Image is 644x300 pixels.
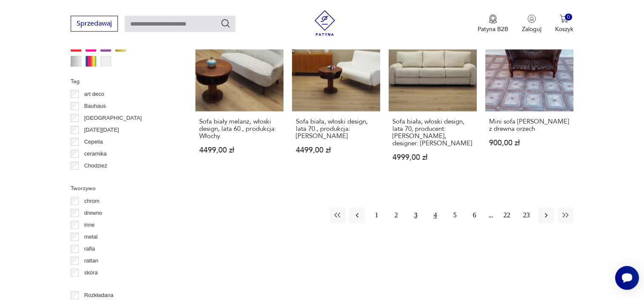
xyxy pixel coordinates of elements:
p: 900,00 zł [489,139,570,147]
p: drewno [84,208,103,218]
p: Ćmielów [84,173,106,182]
button: 4 [428,208,443,223]
button: 5 [447,208,463,223]
p: Tag [71,77,175,86]
p: [GEOGRAPHIC_DATA] [84,113,142,123]
img: Ikona koszyka [560,14,568,23]
a: Sofa biała, włoski design, lata 70, producent: Busnelli, designer: Arrigo ArrigoniSofa biała, wło... [389,23,477,178]
img: Ikona medalu [489,14,497,24]
p: 4499,00 zł [296,147,376,154]
p: 4499,00 zł [199,147,280,154]
p: chrom [84,196,100,206]
p: [DATE][DATE] [84,125,119,135]
p: 4999,00 zł [392,154,473,161]
a: Sofa biały melanż, włoski design, lata 60., produkcja: WłochySofa biały melanż, włoski design, la... [195,23,283,178]
a: Ikona medaluPatyna B2B [478,14,508,33]
p: Patyna B2B [478,25,508,33]
p: Tworzywo [71,184,175,193]
h3: Mini sofa [PERSON_NAME] z drewna orzech [489,118,570,133]
button: Szukaj [220,18,231,29]
button: 23 [519,208,534,223]
p: Chodzież [84,161,107,170]
p: skóra [84,268,98,277]
img: Ikonka użytkownika [527,14,536,23]
button: 0Koszyk [555,14,573,33]
p: ceramika [84,149,107,159]
p: Koszyk [555,25,573,33]
button: 3 [408,208,424,223]
button: 1 [369,208,384,223]
button: 2 [389,208,404,223]
p: Rozkładana [84,291,114,300]
h3: Sofa biała, włoski design, lata 70., produkcja: [PERSON_NAME] [296,118,376,140]
h3: Sofa biała, włoski design, lata 70, producent: [PERSON_NAME], designer: [PERSON_NAME] [392,118,473,147]
a: Mini sofa ludwikowska z drewna orzechMini sofa [PERSON_NAME] z drewna orzech900,00 zł [485,23,573,178]
h3: Sofa biały melanż, włoski design, lata 60., produkcja: Włochy [199,118,280,140]
button: 6 [467,208,482,223]
a: Sofa biała, włoski design, lata 70., produkcja: WłochySofa biała, włoski design, lata 70., produk... [292,23,380,178]
button: Zaloguj [522,14,541,33]
p: inne [84,220,95,230]
div: 0 [565,14,572,21]
p: tkanina [84,280,102,289]
p: Bauhaus [84,101,106,111]
p: Zaloguj [522,25,541,33]
button: Patyna B2B [478,14,508,33]
p: rattan [84,256,98,265]
button: Sprzedawaj [71,16,118,32]
p: metal [84,232,98,242]
img: Patyna - sklep z meblami i dekoracjami vintage [312,10,338,36]
p: Cepelia [84,137,103,147]
a: Sprzedawaj [71,21,118,27]
button: 22 [499,208,515,223]
p: art deco [84,89,104,99]
iframe: Smartsupp widget button [615,266,639,290]
p: rafia [84,244,95,254]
